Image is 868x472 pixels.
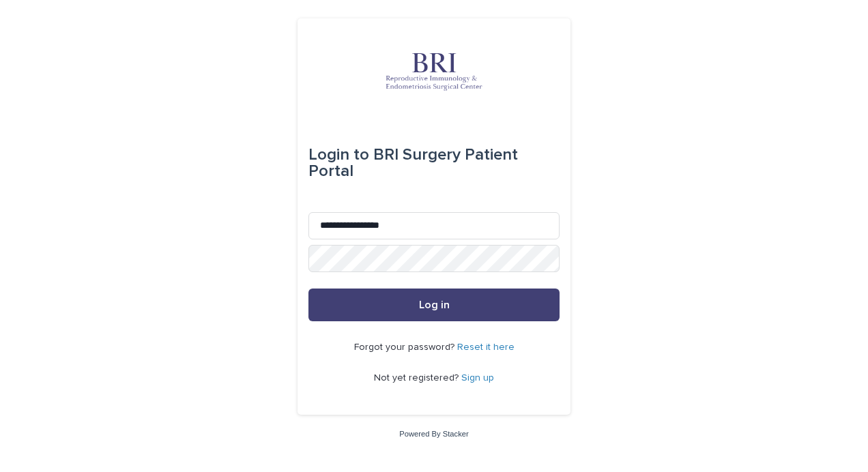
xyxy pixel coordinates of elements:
[308,289,560,321] button: Log in
[352,51,516,92] img: oRmERfgFTTevZZKagoCM
[354,342,457,352] span: Forgot your password?
[399,430,468,438] a: Powered By Stacker
[308,136,560,190] div: BRI Surgery Patient Portal
[308,147,369,163] span: Login to
[461,373,494,383] a: Sign up
[374,373,461,383] span: Not yet registered?
[419,299,450,310] span: Log in
[457,342,515,352] a: Reset it here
